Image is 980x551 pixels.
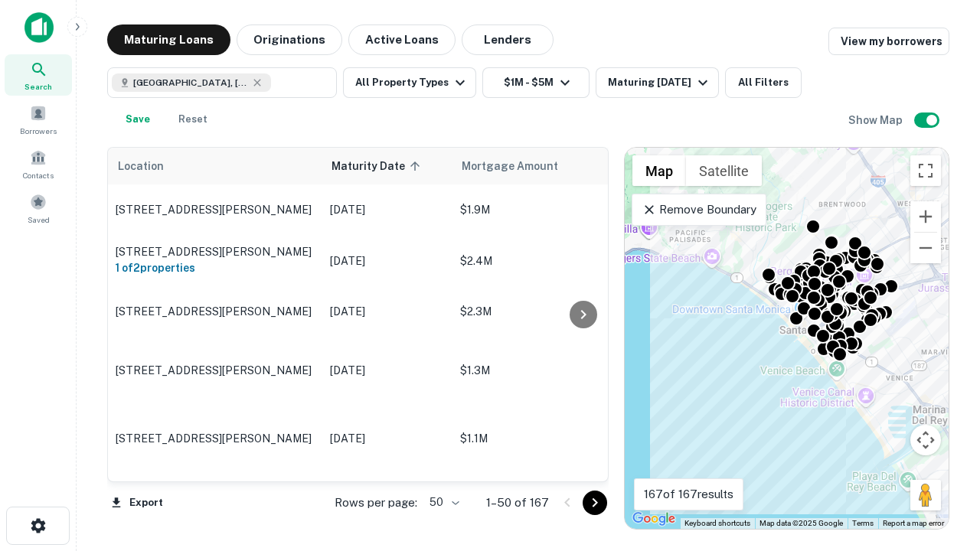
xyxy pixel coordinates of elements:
p: [DATE] [330,201,445,218]
p: [DATE] [330,303,445,320]
th: Mortgage Amount [452,148,621,184]
a: Saved [5,187,72,229]
button: Show satellite imagery [686,155,762,186]
a: Report a map error [883,519,944,527]
button: All Property Types [343,67,476,98]
a: Terms [852,519,874,527]
button: Originations [237,24,342,55]
p: Remove Boundary [642,201,756,219]
button: Maturing [DATE] [596,67,719,98]
th: Maturity Date [322,148,452,184]
h6: 1 of 2 properties [116,259,315,276]
p: $2.4M [460,253,613,269]
span: Search [24,80,52,93]
div: Maturing [DATE] [608,73,712,92]
span: Mortgage Amount [462,157,578,175]
p: [DATE] [330,430,445,447]
span: Map data ©2025 Google [759,519,843,527]
span: Contacts [23,169,54,181]
button: All Filters [725,67,802,98]
button: Go to next page [583,491,607,515]
button: Lenders [462,24,554,55]
th: Location [108,148,322,184]
a: View my borrowers [828,28,949,55]
p: [DATE] [330,362,445,379]
button: Show street map [632,155,686,186]
p: [STREET_ADDRESS][PERSON_NAME] [116,432,315,445]
button: Maturing Loans [107,24,230,55]
p: [STREET_ADDRESS][PERSON_NAME] [116,203,315,217]
span: Borrowers [20,125,57,137]
p: [STREET_ADDRESS][PERSON_NAME] [116,364,315,377]
p: [STREET_ADDRESS][PERSON_NAME] [116,305,315,318]
span: Maturity Date [332,157,425,175]
p: $1.9M [460,201,613,218]
button: $1M - $5M [482,67,590,98]
p: Rows per page: [335,494,417,512]
p: 1–50 of 167 [486,494,549,512]
button: Reset [168,104,217,135]
p: $1.3M [460,362,613,379]
span: Location [117,157,164,175]
a: Search [5,54,72,96]
button: Export [107,491,167,514]
p: [STREET_ADDRESS][PERSON_NAME] [116,245,315,259]
div: 0 0 [625,148,949,529]
h6: Show Map [848,112,905,129]
button: Zoom in [910,201,941,232]
span: [GEOGRAPHIC_DATA], [GEOGRAPHIC_DATA], [GEOGRAPHIC_DATA] [133,76,248,90]
button: Toggle fullscreen view [910,155,941,186]
button: Save your search to get updates of matches that match your search criteria. [113,104,162,135]
p: 167 of 167 results [644,485,733,504]
button: Keyboard shortcuts [684,518,750,529]
p: [DATE] [330,253,445,269]
button: Zoom out [910,233,941,263]
iframe: Chat Widget [903,429,980,502]
button: Map camera controls [910,425,941,455]
a: Contacts [5,143,72,184]
button: Active Loans [348,24,456,55]
div: 50 [423,491,462,514]
img: capitalize-icon.png [24,12,54,43]
span: Saved [28,214,50,226]
p: $1.1M [460,430,613,447]
a: Open this area in Google Maps (opens a new window) [629,509,679,529]
img: Google [629,509,679,529]
p: $2.3M [460,303,613,320]
a: Borrowers [5,99,72,140]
